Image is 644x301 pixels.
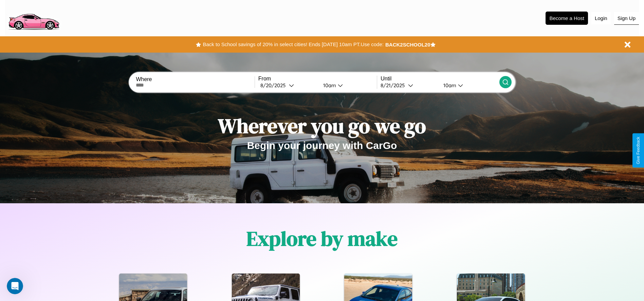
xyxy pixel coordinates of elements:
button: Login [591,12,611,24]
div: Give Feedback [636,137,641,164]
div: 8 / 20 / 2025 [260,82,289,89]
button: Sign Up [614,12,639,25]
label: From [258,76,377,82]
button: 10am [438,82,499,89]
h1: Explore by make [246,225,398,252]
iframe: Intercom live chat [7,278,23,294]
div: 10am [320,82,338,89]
img: logo [5,3,62,32]
label: Where [136,76,254,82]
button: Back to School savings of 20% in select cities! Ends [DATE] 10am PT.Use code: [201,40,385,49]
b: BACK2SCHOOL20 [385,42,430,48]
button: 10am [318,82,377,89]
button: 8/20/2025 [258,82,318,89]
button: Become a Host [546,12,588,25]
div: 10am [440,82,458,89]
label: Until [381,76,499,82]
div: 8 / 21 / 2025 [381,82,408,89]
